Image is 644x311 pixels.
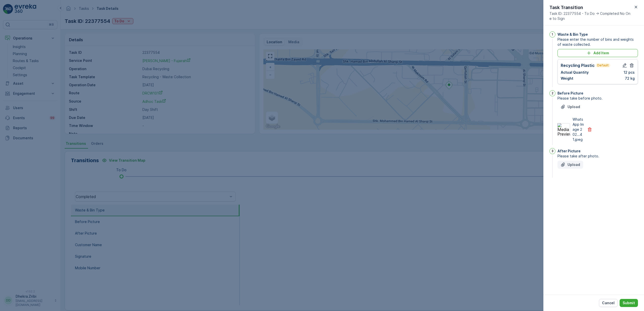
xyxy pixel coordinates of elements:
[557,96,638,101] span: Please take before photo.
[561,62,595,68] p: Recycling Plastic
[557,123,570,136] img: Media Preview
[557,91,583,96] p: Before Picture
[599,299,618,307] button: Cancel
[624,70,635,75] p: 12 pcs
[549,31,555,37] div: 1
[549,4,633,11] p: Task Transition
[557,49,638,57] button: Add Item
[557,161,583,169] button: Upload File
[549,11,633,21] span: Task ID: 22377554 - To Do -> Completed No One to Sign
[557,149,581,154] p: After Picture
[557,103,583,111] button: Upload File
[557,37,638,47] span: Please enter the number of bins and weights of waste collected.
[549,90,555,96] div: 2
[568,104,580,109] p: Upload
[623,300,635,305] p: Submit
[597,63,609,67] p: Default
[620,299,638,307] button: Submit
[625,76,635,81] p: 72 kg
[561,70,589,75] p: Actual Quantity
[593,51,609,56] p: Add Item
[557,32,588,37] p: Waste & Bin Type
[549,148,555,154] div: 3
[561,76,573,81] p: Weight
[602,300,615,305] p: Cancel
[568,162,580,167] p: Upload
[573,117,584,142] p: WhatsApp Image 202...41.jpeg
[557,154,638,159] span: Please take after photo.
